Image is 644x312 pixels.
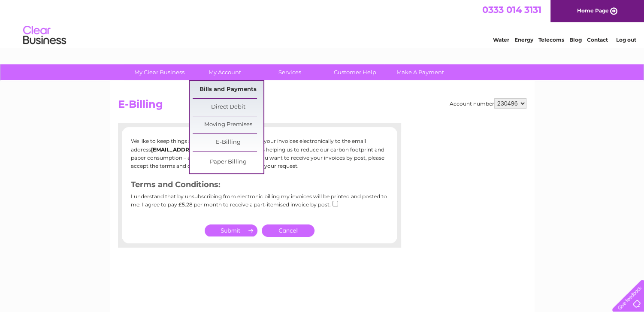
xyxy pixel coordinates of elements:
[23,22,67,48] img: logo.png
[320,64,390,80] a: Customer Help
[254,64,325,80] a: Services
[193,134,263,151] a: E-Billing
[569,36,582,43] a: Blog
[189,64,260,80] a: My Account
[131,194,388,214] div: I understand that by unsubscribing from electronic billing my invoices will be printed and posted...
[193,99,263,116] a: Direct Debit
[205,224,257,236] input: Submit
[124,64,195,80] a: My Clear Business
[385,64,456,80] a: Make A Payment
[151,146,247,153] b: [EMAIL_ADDRESS][DOMAIN_NAME]
[193,154,263,171] a: Paper Billing
[118,98,526,115] h2: E-Billing
[616,36,636,43] a: Log out
[493,36,509,43] a: Water
[120,5,525,42] div: Clear Business is a trading name of Verastar Limited (registered in [GEOGRAPHIC_DATA] No. 3667643...
[482,4,541,15] a: 0333 014 3131
[514,36,533,43] a: Energy
[131,179,388,194] h3: Terms and Conditions:
[262,224,314,237] a: Cancel
[450,98,526,109] div: Account number
[538,36,564,43] a: Telecoms
[193,81,263,98] a: Bills and Payments
[131,137,388,170] p: We like to keep things simple. You currently receive your invoices electronically to the email ad...
[193,116,263,133] a: Moving Premises
[587,36,608,43] a: Contact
